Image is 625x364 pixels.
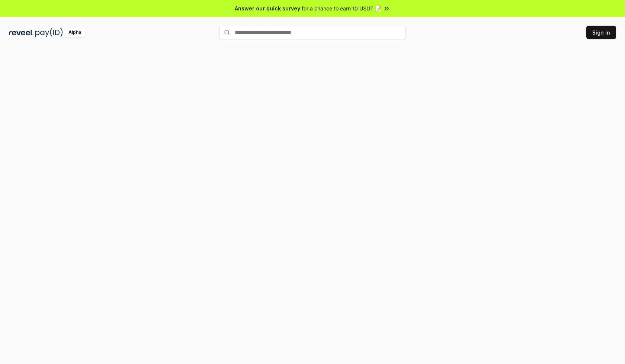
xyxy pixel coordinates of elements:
[302,4,381,12] span: for a chance to earn 10 USDT 📝
[235,4,300,12] span: Answer our quick survey
[64,28,85,37] div: Alpha
[586,26,616,39] button: Sign In
[9,28,34,37] img: reveel_dark
[35,28,63,37] img: pay_id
